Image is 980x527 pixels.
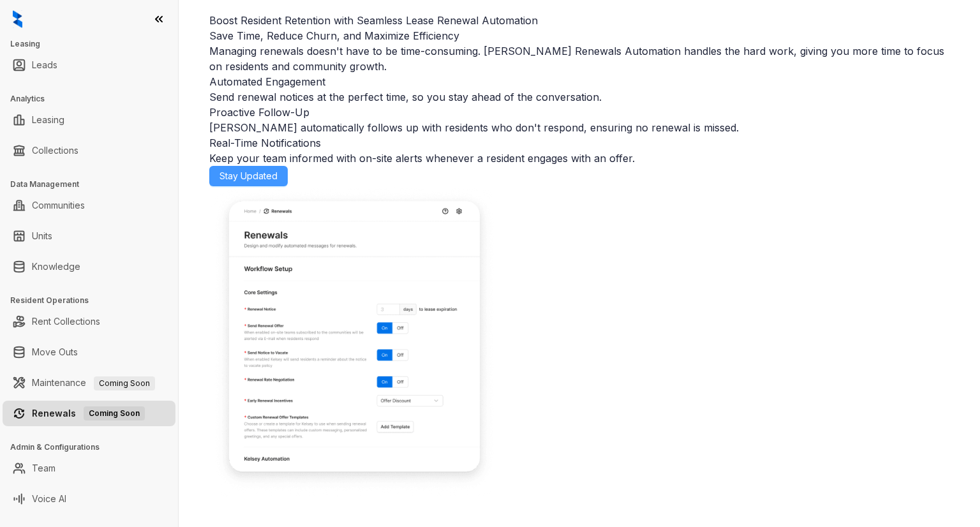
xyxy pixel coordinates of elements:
h4: Automated Engagement [209,74,949,89]
a: Rent Collections [32,309,100,334]
li: Units [3,223,175,249]
a: Knowledge [32,254,80,279]
span: Stay Updated [219,169,278,183]
h2: Boost Resident Retention with Seamless Lease Renewal Automation [209,13,949,28]
li: Team [3,456,175,481]
img: Save Time, Reduce Churn, and Maximize Efficiency [209,186,500,496]
p: Send renewal notices at the perfect time, so you stay ahead of the conversation. [209,89,949,105]
li: Knowledge [3,254,175,279]
a: RenewalsComing Soon [32,401,145,426]
a: Communities [32,193,85,218]
span: Coming Soon [94,376,155,390]
h3: Resident Operations [10,295,178,306]
a: Leads [32,52,57,78]
h3: Save Time, Reduce Churn, and Maximize Efficiency [209,28,949,43]
li: Rent Collections [3,309,175,334]
li: Collections [3,138,175,163]
a: Team [32,456,56,481]
h3: Admin & Configurations [10,442,178,453]
li: Voice AI [3,486,175,512]
h4: Proactive Follow-Up [209,105,949,120]
h3: Leasing [10,38,178,50]
span: Coming Soon [84,406,145,420]
p: [PERSON_NAME] automatically follows up with residents who don't respond, ensuring no renewal is m... [209,120,949,135]
h3: Data Management [10,179,178,190]
p: Managing renewals doesn't have to be time-consuming. [PERSON_NAME] Renewals Automation handles th... [209,43,949,74]
li: Renewals [3,401,175,426]
li: Leads [3,52,175,78]
a: Units [32,223,52,249]
li: Maintenance [3,370,175,396]
h4: Real-Time Notifications [209,135,949,151]
a: Leasing [32,107,64,133]
li: Communities [3,193,175,218]
img: logo [13,10,22,28]
p: Keep your team informed with on-site alerts whenever a resident engages with an offer. [209,151,949,166]
a: Collections [32,138,78,163]
h3: Analytics [10,93,178,105]
li: Move Outs [3,339,175,365]
a: Stay Updated [209,166,288,186]
a: Voice AI [32,486,66,512]
a: Move Outs [32,339,78,365]
li: Leasing [3,107,175,133]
